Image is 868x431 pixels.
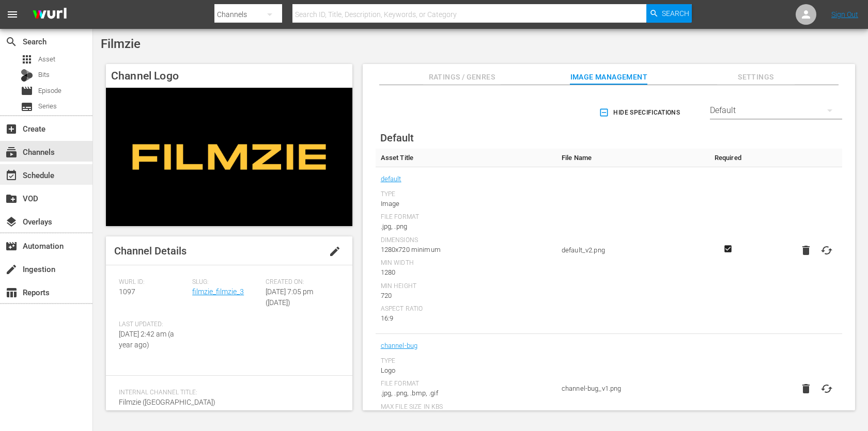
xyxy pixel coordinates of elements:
span: Overlays [5,216,18,228]
span: edit [329,245,341,258]
svg: Required [722,244,734,253]
a: filmzie_filmzie_3 [192,288,244,296]
div: Default [710,96,842,125]
div: File Format [381,380,551,388]
div: Type [381,190,551,199]
div: Aspect Ratio [381,305,551,313]
div: 16:9 [381,313,551,324]
div: .jpg, .png [381,221,551,232]
span: Slug: [192,278,260,286]
div: Max File Size In Kbs [381,403,551,411]
span: Filmzie ([GEOGRAPHIC_DATA]) [119,398,215,406]
span: Created On: [266,278,334,286]
a: Sign Out [831,10,858,19]
span: Episode [38,86,61,96]
div: File Format [381,213,551,221]
span: Ratings / Genres [423,71,501,84]
div: 1280 [381,267,551,278]
span: Reports [5,286,18,299]
span: Default [380,132,414,144]
div: Min Width [381,259,551,267]
span: Channel Details [114,245,187,257]
span: Bits [38,70,50,80]
span: Wurl ID: [119,278,187,286]
span: Series [21,101,33,113]
th: Asset Title [376,149,556,167]
span: Asset [21,53,33,66]
div: Min Height [381,282,551,291]
span: 1097 [119,288,135,296]
div: Logo [381,365,551,376]
a: default [381,172,401,186]
span: Settings [717,71,795,84]
button: Search [646,4,692,23]
span: Asset [38,54,55,65]
span: Filmzie [101,37,141,51]
td: default_v2.png [556,167,709,334]
button: edit [322,239,347,264]
img: ans4CAIJ8jUAAAAAAAAAAAAAAAAAAAAAAAAgQb4GAAAAAAAAAAAAAAAAAAAAAAAAJMjXAAAAAAAAAAAAAAAAAAAAAAAAgAT5G... [25,3,74,27]
span: menu [6,8,19,21]
span: Hide Specifications [601,107,680,118]
span: [DATE] 7:05 pm ([DATE]) [266,288,313,307]
div: Type [381,357,551,365]
div: 1280x720 minimum [381,245,551,255]
span: Create [5,123,18,135]
span: Automation [5,240,18,252]
span: Image Management [570,71,647,84]
span: Channels [5,146,18,158]
th: Required [709,149,747,167]
span: Last Updated: [119,321,187,329]
a: channel-bug [381,339,418,353]
div: .jpg, .png, .bmp, .gif [381,388,551,398]
span: Search [5,36,18,48]
th: File Name [556,149,709,167]
h4: Channel Logo [106,64,352,88]
span: Episode [21,85,33,97]
span: [DATE] 2:42 am (a year ago) [119,330,174,349]
span: Series [38,101,57,111]
div: Image [381,199,551,209]
img: Filmzie [106,88,352,226]
span: Internal Channel Title: [119,389,334,397]
button: Hide Specifications [597,98,684,127]
span: create_new_folder [5,193,18,205]
span: Schedule [5,169,18,182]
div: Dimensions [381,236,551,245]
span: Search [662,4,689,23]
span: Ingestion [5,263,18,276]
div: 720 [381,291,551,301]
